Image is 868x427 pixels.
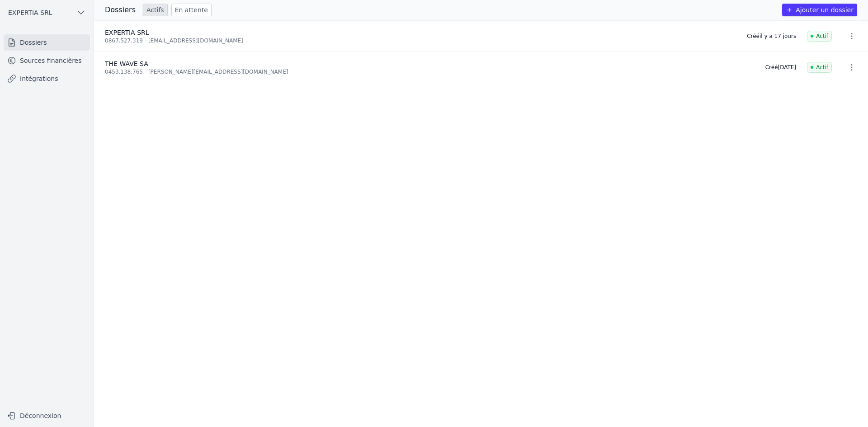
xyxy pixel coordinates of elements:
h3: Dossiers [105,5,136,15]
span: Actif [807,62,832,73]
button: Ajouter un dossier [782,4,857,16]
button: EXPERTIA SRL [4,5,90,20]
a: Actifs [143,4,168,16]
span: THE WAVE SA [105,60,148,67]
a: Dossiers [4,34,90,51]
button: Déconnexion [4,408,90,423]
div: 0867.527.319 - [EMAIL_ADDRESS][DOMAIN_NAME] [105,37,736,44]
span: Actif [807,31,832,42]
div: Créé [DATE] [765,64,796,71]
div: 0453.138.765 - [PERSON_NAME][EMAIL_ADDRESS][DOMAIN_NAME] [105,68,755,75]
a: Intégrations [4,70,90,87]
a: En attente [171,4,212,16]
span: EXPERTIA SRL [105,29,149,36]
a: Sources financières [4,52,90,69]
div: Créé il y a 17 jours [747,33,796,40]
span: EXPERTIA SRL [8,8,52,17]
